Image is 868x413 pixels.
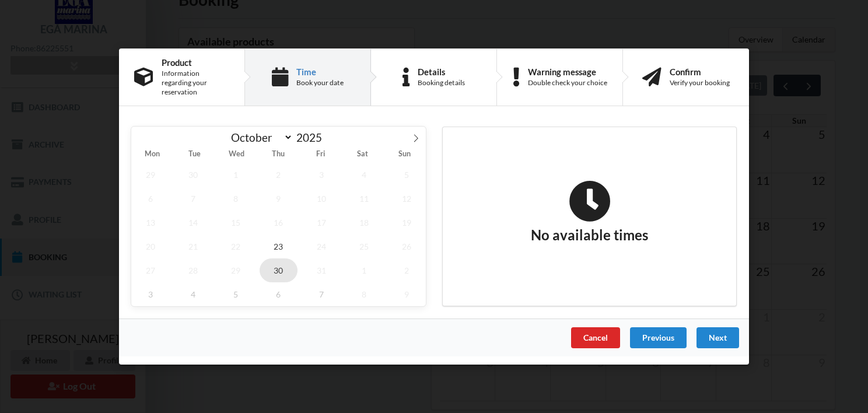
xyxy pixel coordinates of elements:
[162,58,229,67] div: Product
[345,235,383,258] span: October 25, 2025
[296,67,344,76] div: Time
[216,235,255,258] span: October 22, 2025
[302,211,341,235] span: October 17, 2025
[387,258,426,282] span: November 2, 2025
[302,187,341,211] span: October 10, 2025
[215,151,257,159] span: Wed
[174,211,212,235] span: October 14, 2025
[131,211,170,235] span: October 13, 2025
[670,78,730,87] div: Verify your booking
[418,78,465,87] div: Booking details
[131,282,170,306] span: November 3, 2025
[302,235,341,258] span: October 24, 2025
[387,163,426,187] span: October 5, 2025
[174,187,212,211] span: October 7, 2025
[345,211,383,235] span: October 18, 2025
[387,211,426,235] span: October 19, 2025
[216,163,255,187] span: October 1, 2025
[173,151,215,159] span: Tue
[131,151,173,159] span: Mon
[387,187,426,211] span: October 12, 2025
[345,282,383,306] span: November 8, 2025
[174,235,212,258] span: October 21, 2025
[216,187,255,211] span: October 8, 2025
[174,163,212,187] span: September 30, 2025
[216,211,255,235] span: October 15, 2025
[216,282,255,306] span: November 5, 2025
[387,235,426,258] span: October 26, 2025
[226,130,293,145] select: Month
[345,163,383,187] span: October 4, 2025
[302,282,341,306] span: November 7, 2025
[260,235,298,258] span: October 23, 2025
[302,163,341,187] span: October 3, 2025
[302,258,341,282] span: October 31, 2025
[630,327,687,348] div: Previous
[260,258,298,282] span: October 30, 2025
[174,258,212,282] span: October 28, 2025
[387,282,426,306] span: November 9, 2025
[162,69,229,97] div: Information regarding your reservation
[257,151,299,159] span: Thu
[528,67,607,76] div: Warning message
[418,67,465,76] div: Details
[571,327,620,348] div: Cancel
[174,282,212,306] span: November 4, 2025
[131,235,170,258] span: October 20, 2025
[300,151,342,159] span: Fri
[531,180,648,244] h2: No available times
[260,187,298,211] span: October 9, 2025
[342,151,384,159] span: Sat
[260,163,298,187] span: October 2, 2025
[696,327,739,348] div: Next
[131,163,170,187] span: September 29, 2025
[296,78,344,87] div: Book your date
[216,258,255,282] span: October 29, 2025
[293,131,331,144] input: Year
[345,258,383,282] span: November 1, 2025
[131,258,170,282] span: October 27, 2025
[528,78,607,87] div: Double check your choice
[131,187,170,211] span: October 6, 2025
[670,67,730,76] div: Confirm
[384,151,426,159] span: Sun
[345,187,383,211] span: October 11, 2025
[260,211,298,235] span: October 16, 2025
[260,282,298,306] span: November 6, 2025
